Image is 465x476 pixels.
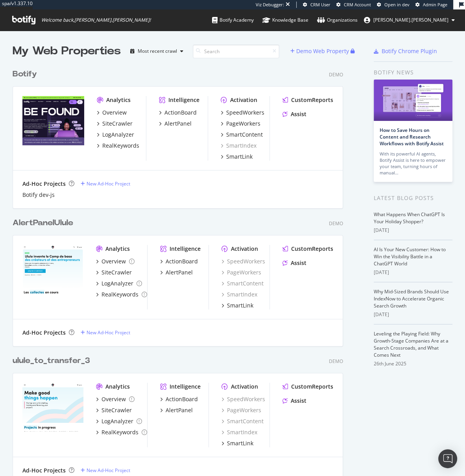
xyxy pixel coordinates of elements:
div: SmartIndex [221,142,256,150]
a: New Ad-Hoc Project [81,180,130,187]
a: CustomReports [282,383,333,391]
div: Analytics [105,245,130,253]
div: SiteCrawler [101,269,132,276]
div: SpeedWorkers [226,109,264,117]
div: PageWorkers [226,120,260,128]
a: What Happens When ChatGPT Is Your Holiday Shopper? [374,211,445,225]
div: Overview [102,109,127,117]
a: SiteCrawler [97,120,133,128]
a: SmartContent [221,280,264,287]
span: Open in dev [384,2,410,7]
div: New Ad-Hoc Project [87,180,130,187]
div: Activation [231,383,258,391]
div: ActionBoard [166,257,198,265]
a: ActionBoard [160,257,198,265]
div: AlertPanelUlule [13,217,73,229]
a: SpeedWorkers [221,395,265,403]
a: RealKeywords [97,142,139,150]
a: Open in dev [377,2,410,8]
a: PageWorkers [221,269,261,276]
span: nicolas.verbeke [373,17,448,23]
a: CRM User [303,2,330,8]
div: Overview [101,257,126,265]
a: LogAnalyzer [96,417,142,425]
a: SmartIndex [221,291,257,298]
a: How to Save Hours on Content and Research Workflows with Botify Assist [380,127,444,147]
div: AlertPanel [166,269,193,276]
a: Leveling the Playing Field: Why Growth-Stage Companies Are at a Search Crossroads, and What Comes... [374,330,448,358]
a: AlertPanel [159,120,192,128]
button: Demo Web Property [290,45,351,57]
a: CustomReports [282,96,333,104]
a: LogAnalyzer [97,131,134,139]
a: Botify Chrome Plugin [374,47,437,55]
a: SiteCrawler [96,406,132,414]
div: Open Intercom Messenger [438,449,457,468]
div: LogAnalyzer [101,280,133,287]
a: SpeedWorkers [221,257,265,265]
a: New Ad-Hoc Project [81,329,130,336]
div: RealKeywords [101,291,138,298]
button: Most recent crawl [127,45,186,57]
div: SmartIndex [221,428,257,436]
a: AI Is Your New Customer: How to Win the Visibility Battle in a ChatGPT World [374,246,446,267]
a: Botify [13,69,40,80]
div: Assist [291,397,306,405]
div: Overview [101,395,126,403]
a: SmartContent [221,131,263,139]
a: SmartLink [221,439,253,447]
div: Botify Chrome Plugin [382,47,437,55]
div: Demo [329,220,343,227]
a: Assist [282,397,306,405]
div: SmartLink [227,302,253,309]
a: Knowledge Base [262,9,308,31]
div: RealKeywords [102,142,139,150]
a: Botify dev-js [22,191,55,199]
a: CRM Account [336,2,371,8]
div: Analytics [106,96,131,104]
div: Intelligence [168,96,199,104]
div: PageWorkers [221,406,261,414]
div: Viz Debugger: [256,2,284,8]
div: Ad-Hoc Projects [22,329,66,337]
div: SiteCrawler [102,120,133,128]
div: Latest Blog Posts [374,194,452,202]
div: New Ad-Hoc Project [87,329,130,336]
div: CustomReports [291,245,333,253]
div: Ad-Hoc Projects [22,180,66,188]
div: My Web Properties [13,43,121,59]
div: [DATE] [374,311,452,318]
a: SmartLink [221,302,253,309]
div: Assist [291,259,306,267]
div: Demo Web Property [296,47,349,55]
a: Organizations [317,9,358,31]
a: RealKeywords [96,428,147,436]
input: Search [193,44,279,58]
img: Botify [22,96,84,146]
div: Activation [231,245,258,253]
span: CRM User [310,2,330,7]
div: Intelligence [170,245,201,253]
a: Admin Page [415,2,447,8]
a: AlertPanelUlule [13,217,76,229]
div: With its powerful AI agents, Botify Assist is here to empower your team, turning hours of manual… [380,151,447,176]
img: AlertPanelUlule [22,245,83,294]
a: Botify Academy [212,9,254,31]
div: AlertPanel [166,406,193,414]
div: [DATE] [374,269,452,276]
div: Botify [13,69,37,80]
button: [PERSON_NAME].[PERSON_NAME] [358,14,461,26]
div: AlertPanel [164,120,192,128]
div: ulule_to_transfer_3 [13,355,90,367]
div: SmartContent [221,417,264,425]
div: Demo [329,71,343,78]
div: ActionBoard [164,109,197,117]
div: CustomReports [291,383,333,391]
div: Analytics [105,383,130,391]
a: Overview [96,257,135,265]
